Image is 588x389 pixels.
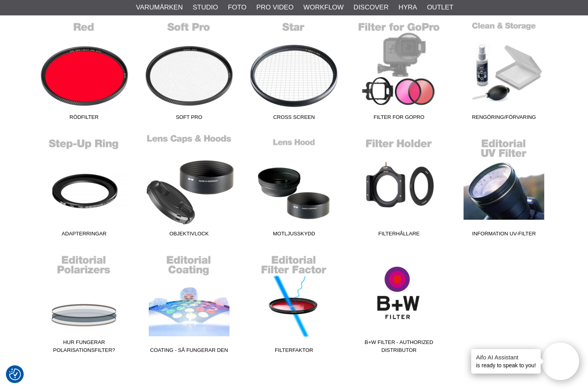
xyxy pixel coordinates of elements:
span: Motljusskydd [242,230,346,241]
a: Soft Pro [137,17,242,124]
span: Cross Screen [242,113,346,124]
a: Studio [193,2,218,13]
a: Discover [354,2,389,13]
span: Filter for GoPro [346,113,451,124]
span: Filterfaktor [242,346,346,357]
a: Hur fungerar Polarisationsfilter? [32,250,137,357]
span: Adapterringar [32,230,137,241]
a: Varumärken [136,2,183,13]
span: Rengöring/Förvaring [451,113,556,124]
span: Objektivlock [137,230,242,241]
a: Outlet [427,2,453,13]
a: Workflow [303,2,344,13]
a: Coating - Så fungerar den [137,250,242,357]
button: Samtyckesinställningar [9,367,21,381]
a: Motljusskydd [242,134,346,241]
a: Rengöring/Förvaring [451,17,556,124]
span: Hur fungerar Polarisationsfilter? [32,338,137,357]
span: Information UV-Filter [451,230,556,241]
span: Rödfilter [32,113,137,124]
img: Revisit consent button [9,368,21,380]
a: Information UV-Filter [451,134,556,241]
a: Rödfilter [32,17,137,124]
span: Coating - Så fungerar den [137,346,242,357]
a: Hyra [399,2,417,13]
a: Adapterringar [32,134,137,241]
a: Pro Video [256,2,293,13]
div: is ready to speak to you! [471,349,541,374]
a: Filterhållare [346,134,451,241]
h4: Aifo AI Assistant [476,353,536,361]
a: Foto [228,2,246,13]
span: Filterhållare [346,230,451,241]
a: B+W Filter - Authorized Distributor [346,250,451,357]
span: Soft Pro [137,113,242,124]
a: Objektivlock [137,134,242,241]
a: Cross Screen [242,17,346,124]
a: Filter for GoPro [346,17,451,124]
a: Filterfaktor [242,250,346,357]
span: B+W Filter - Authorized Distributor [346,338,451,357]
